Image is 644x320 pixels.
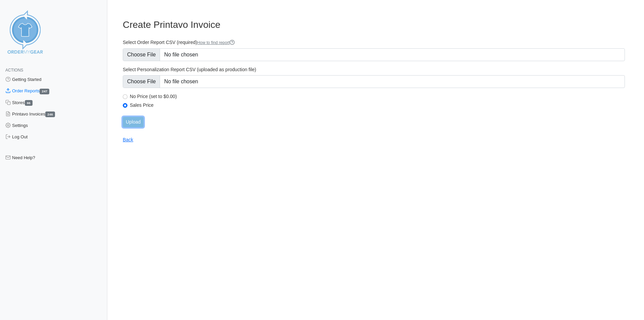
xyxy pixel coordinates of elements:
a: Back [123,137,133,142]
span: Actions [5,68,23,73]
span: 247 [40,89,49,94]
label: No Price (set to $0.00) [130,93,625,99]
label: Select Order Report CSV (required) [123,39,625,46]
a: How to find report [197,40,235,45]
h3: Create Printavo Invoice [123,19,625,31]
span: 246 [45,111,55,117]
label: Sales Price [130,102,625,108]
span: 66 [25,100,33,106]
input: Upload [123,117,144,127]
label: Select Personalization Report CSV (uploaded as production file) [123,66,625,73]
